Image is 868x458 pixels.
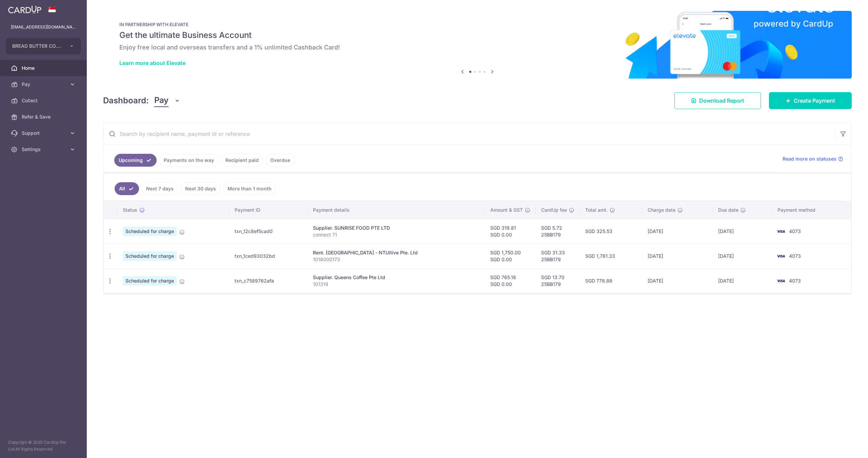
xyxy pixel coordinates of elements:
td: [DATE] [713,244,772,268]
span: Collect [22,97,66,104]
h6: Enjoy free local and overseas transfers and a 1% unlimited Cashback Card! [119,43,835,51]
span: Scheduled for charge [123,251,177,261]
span: Amount & GST [490,207,523,213]
span: BREAD BUTTER CO. PRIVATE LIMITED [12,43,62,49]
span: Scheduled for charge [123,227,177,236]
p: 101319 [313,281,479,288]
span: Scheduled for charge [123,276,177,286]
h5: Get the ultimate Business Account [119,30,835,41]
span: Pay [154,94,169,107]
th: Payment method [772,201,851,219]
a: Next 30 days [181,182,220,195]
a: Next 7 days [142,182,178,195]
p: [EMAIL_ADDRESS][DOMAIN_NAME] [11,24,76,30]
span: Refer & Save [22,113,66,120]
h4: Dashboard: [103,95,149,107]
td: SGD 778.88 [580,268,642,293]
span: Due date [718,207,738,213]
span: Read more on statuses [783,155,836,162]
a: Overdue [266,154,295,167]
td: [DATE] [642,268,713,293]
a: Payments on the way [159,154,218,167]
td: SGD 325.53 [580,219,642,244]
td: [DATE] [642,219,713,244]
span: 4073 [789,228,801,234]
span: 4073 [789,253,801,259]
td: [DATE] [713,219,772,244]
th: Payment details [308,201,485,219]
div: Supplier. SUNRISE FOOD PTE LTD [313,225,479,231]
span: Home [22,65,66,71]
td: SGD 13.70 25BB179 [536,268,580,293]
div: Supplier. Queens Coffee Pte Ltd [313,274,479,281]
td: SGD 31.33 25BB179 [536,244,580,268]
td: [DATE] [642,244,713,268]
td: txn_c7589762afa [229,268,308,293]
span: CardUp fee [541,207,567,213]
th: Payment ID [229,201,308,219]
td: SGD 319.81 SGD 0.00 [485,219,536,244]
td: SGD 5.72 25BB179 [536,219,580,244]
td: txn_12c8ef5cad0 [229,219,308,244]
span: Support [22,130,66,137]
a: Learn more about Elevate [119,60,185,66]
div: Rent. [GEOGRAPHIC_DATA] - NTUitive Pte. Ltd [313,249,479,256]
img: Bank Card [774,277,788,285]
a: Download Report [674,92,761,109]
td: txn_1ced93032bd [229,244,308,268]
img: Bank Card [774,252,788,260]
img: CardUp [8,5,41,14]
span: Settings [22,146,66,153]
td: SGD 1,781.33 [580,244,642,268]
td: SGD 1,750.00 SGD 0.00 [485,244,536,268]
button: BREAD BUTTER CO. PRIVATE LIMITED [6,38,81,54]
td: SGD 765.18 SGD 0.00 [485,268,536,293]
span: Download Report [699,97,744,105]
a: Recipient paid [221,154,263,167]
p: 1018000173 [313,256,479,263]
img: Bank Card [774,227,788,235]
span: Create Payment [794,97,835,105]
input: Search by recipient name, payment id or reference [103,123,835,145]
button: Pay [154,94,180,107]
a: Upcoming [114,154,157,167]
a: Create Payment [769,92,852,109]
td: [DATE] [713,268,772,293]
span: Status [123,207,137,213]
p: connect 71 [313,231,479,238]
span: 4073 [789,278,801,284]
img: Renovation banner [103,11,852,79]
p: IN PARTNERSHIP WITH ELEVATE [119,22,835,27]
a: All [115,182,139,195]
span: Total amt. [585,207,608,213]
span: Charge date [648,207,675,213]
span: Pay [22,81,66,88]
a: More than 1 month [223,182,276,195]
a: Read more on statuses [783,155,843,162]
